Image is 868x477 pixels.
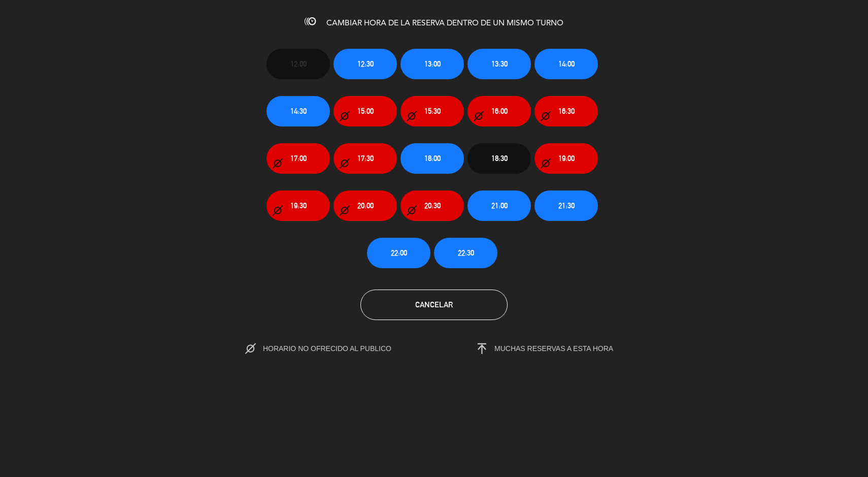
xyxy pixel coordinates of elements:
span: 21:00 [491,200,508,211]
button: 13:30 [468,49,531,79]
button: 17:00 [266,143,330,174]
button: 13:00 [400,49,464,79]
button: 17:30 [333,143,397,174]
span: 21:30 [558,200,575,211]
span: 14:00 [558,58,575,70]
button: 20:00 [333,190,397,221]
button: 19:00 [535,143,598,174]
span: Cancelar [415,300,453,309]
button: 19:30 [266,190,330,221]
button: 16:00 [468,96,531,126]
span: 16:00 [491,105,508,117]
button: 14:30 [266,96,330,126]
span: 19:30 [290,200,307,211]
span: 17:00 [290,152,307,164]
button: 21:00 [468,190,531,221]
span: 19:00 [558,152,575,164]
span: 18:00 [424,152,441,164]
span: 17:30 [357,152,374,164]
button: 12:00 [266,49,330,79]
button: 15:30 [400,96,464,126]
button: 14:00 [535,49,598,79]
span: 20:30 [424,200,441,211]
span: HORARIO NO OFRECIDO AL PUBLICO [263,344,413,353]
span: 22:30 [458,247,474,259]
button: 15:00 [333,96,397,126]
button: Cancelar [360,290,508,320]
span: 20:00 [357,200,374,211]
span: 15:30 [424,105,441,117]
button: 20:30 [400,190,464,221]
span: MUCHAS RESERVAS A ESTA HORA [494,344,613,353]
span: CAMBIAR HORA DE LA RESERVA DENTRO DE UN MISMO TURNO [326,19,563,27]
span: 13:00 [424,58,441,70]
span: 12:30 [357,58,374,70]
button: 22:30 [434,238,497,268]
span: 22:00 [391,247,407,259]
button: 21:30 [535,190,598,221]
span: 12:00 [290,58,307,70]
span: 13:30 [491,58,508,70]
button: 16:30 [535,96,598,126]
span: 14:30 [290,105,307,117]
button: 18:30 [468,143,531,174]
button: 22:00 [367,238,430,268]
span: 15:00 [357,105,374,117]
button: 12:30 [333,49,397,79]
button: 18:00 [400,143,464,174]
span: 18:30 [491,152,508,164]
span: 16:30 [558,105,575,117]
